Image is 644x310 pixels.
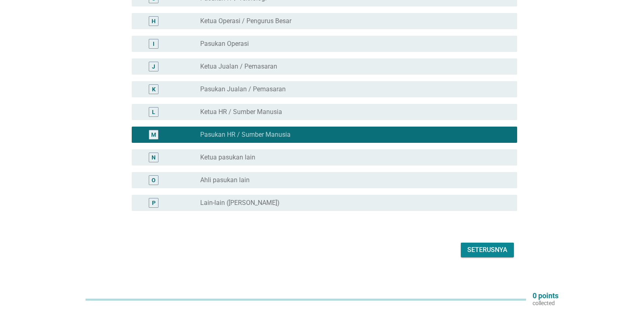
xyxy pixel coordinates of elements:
[200,62,277,71] label: Ketua Jualan / Pemasaran
[200,40,249,48] label: Pasukan Operasi
[533,299,558,307] p: collected
[152,85,156,94] div: K
[152,153,156,162] div: N
[200,153,255,161] label: Ketua pasukan lain
[200,199,280,207] label: Lain-lain ([PERSON_NAME])
[467,245,507,255] div: Seterusnya
[533,292,558,299] p: 0 points
[200,131,291,139] label: Pasukan HR / Sumber Manusia
[200,85,286,93] label: Pasukan Jualan / Pemasaran
[152,62,155,71] div: J
[200,108,282,116] label: Ketua HR / Sumber Manusia
[461,243,514,257] button: Seterusnya
[200,176,250,184] label: Ahli pasukan lain
[152,17,156,26] div: H
[152,199,156,207] div: P
[152,176,156,185] div: O
[200,17,291,25] label: Ketua Operasi / Pengurus Besar
[152,108,155,116] div: L
[151,131,156,139] div: M
[153,40,154,48] div: I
